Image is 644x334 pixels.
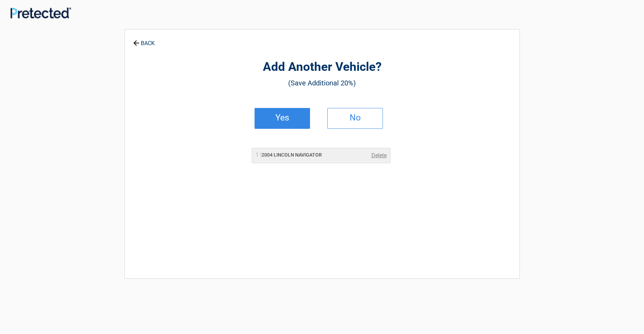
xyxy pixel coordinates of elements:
[10,7,71,18] img: Main Logo
[256,151,261,158] span: 1 |
[132,34,156,46] a: BACK
[335,115,376,120] h2: No
[262,115,303,120] h2: Yes
[163,59,481,75] h2: Add Another Vehicle?
[371,151,387,160] a: Delete
[163,77,481,89] h3: (Save Additional 20%)
[256,151,322,159] h2: 2004 LINCOLN NAVIGATOR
